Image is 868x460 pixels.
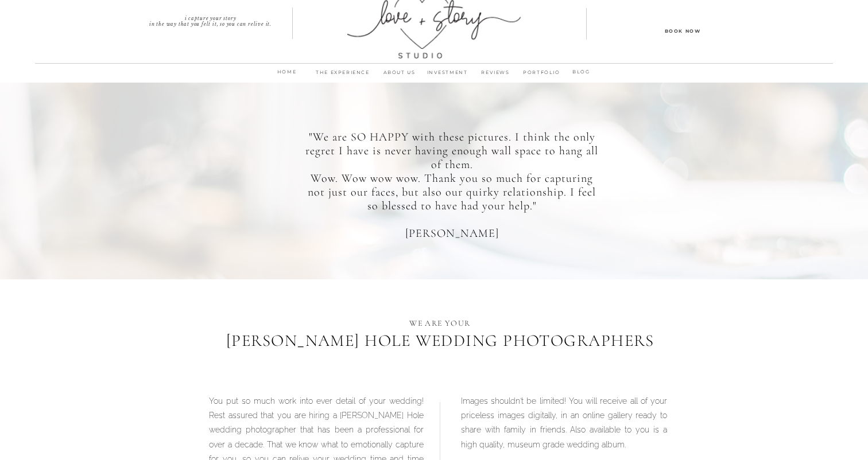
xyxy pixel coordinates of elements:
h1: [PERSON_NAME] Hole wedding photographers [214,331,666,364]
a: PORTFOLIO [520,68,564,84]
p: "We are SO HAPPY with these pictures. I think the only regret I have is never having enough wall ... [303,130,600,230]
p: We are your [381,316,499,327]
a: home [272,67,302,83]
a: Book Now [631,26,734,34]
p: I capture your story in the way that you felt it, so you can relive it. [128,15,293,24]
a: INVESTMENT [423,68,471,84]
a: BLOG [566,67,596,78]
a: REVIEWS [471,68,520,84]
a: I capture your storyin the way that you felt it, so you can relive it. [128,15,293,24]
a: THE EXPERIENCE [310,68,375,84]
a: ABOUT us [375,68,423,84]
